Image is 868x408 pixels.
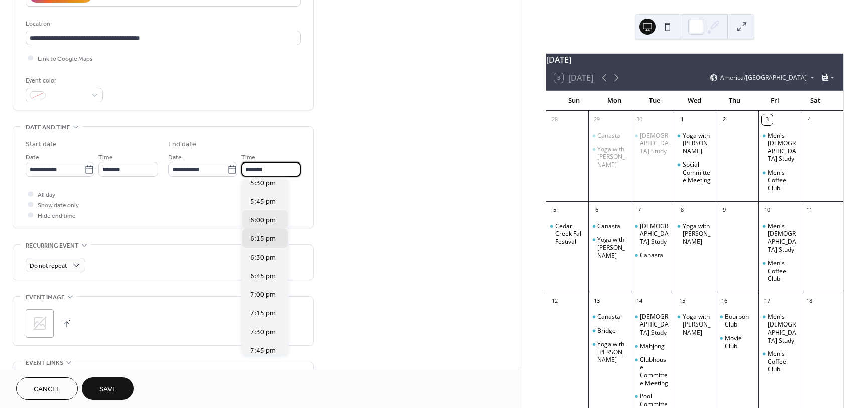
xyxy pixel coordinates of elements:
div: Sat [795,91,835,111]
div: Social Committee Meeting [683,160,712,184]
div: Men's [DEMOGRAPHIC_DATA] Study [768,222,797,254]
div: 14 [634,295,645,306]
div: Canasta [640,251,663,259]
div: 8 [677,205,688,216]
span: Recurring event [26,240,79,251]
div: Movie Club [716,334,758,350]
div: 11 [804,205,815,216]
span: All day [38,190,55,200]
div: Bourbon Club [716,313,758,329]
div: Cedar Creek Fall Festival [555,222,585,246]
div: Men's Bible Study [758,132,801,163]
div: Men's Coffee Club [758,259,801,283]
div: Bourbon Club [725,313,754,329]
span: Link to Google Maps [38,54,93,64]
div: End date [168,139,196,150]
div: Bridge [597,327,616,335]
div: [DEMOGRAPHIC_DATA] Study [640,313,670,337]
div: Men's Coffee Club [768,259,797,283]
div: Thu [715,91,755,111]
div: Men's Coffee Club [768,169,797,192]
div: Social Committee Meeting [674,160,716,184]
div: Start date [26,139,57,150]
div: 7 [634,205,645,216]
span: Save [99,384,116,395]
div: 29 [591,114,602,125]
div: Yoga with Angela Leikam [588,236,631,260]
div: Yoga with [PERSON_NAME] [683,313,712,337]
span: America/[GEOGRAPHIC_DATA] [720,75,807,81]
div: 10 [762,205,773,216]
div: 13 [591,295,602,306]
span: Time [241,152,255,163]
span: 7:00 pm [250,290,276,300]
div: 1 [677,114,688,125]
span: Cancel [34,384,60,395]
div: 6 [591,205,602,216]
div: Canasta [588,222,631,230]
div: Canasta [597,313,620,321]
div: Clubhouse Committee Meeting [640,356,670,387]
div: Canasta [597,132,620,140]
div: 4 [804,114,815,125]
span: 6:30 pm [250,253,276,263]
div: [DEMOGRAPHIC_DATA] Study [640,222,670,246]
div: [DEMOGRAPHIC_DATA] Study [640,132,670,155]
div: Yoga with Angela Leikam [674,313,716,337]
div: 18 [804,295,815,306]
div: Bible Study [631,313,674,337]
div: Men's Coffee Club [758,350,801,373]
span: 5:30 pm [250,178,276,189]
button: Cancel [16,377,78,400]
div: Yoga with [PERSON_NAME] [683,132,712,155]
div: Yoga with Angela Leikam [588,145,631,169]
div: Yoga with [PERSON_NAME] [597,236,627,260]
div: Mon [594,91,634,111]
div: Sun [554,91,594,111]
div: Clubhouse Committee Meeting [631,356,674,387]
span: Show date only [38,200,79,211]
div: 30 [634,114,645,125]
span: Event links [26,358,63,368]
div: Yoga with [PERSON_NAME] [597,145,627,169]
div: Tue [634,91,675,111]
div: 16 [719,295,730,306]
div: Canasta [631,251,674,259]
div: Yoga with Angela Leikam [588,340,631,364]
span: Hide end time [38,211,76,221]
div: Location [26,19,299,29]
button: Save [82,377,134,400]
div: 9 [719,205,730,216]
div: Mahjong [631,342,674,350]
div: Wed [675,91,715,111]
span: 6:45 pm [250,271,276,282]
div: Canasta [588,313,631,321]
div: 3 [762,114,773,125]
span: Time [98,152,113,163]
span: Date [26,152,39,163]
div: 17 [762,295,773,306]
div: 2 [719,114,730,125]
span: 5:45 pm [250,197,276,207]
div: Cedar Creek Fall Festival [546,222,589,246]
div: Men's [DEMOGRAPHIC_DATA] Study [768,132,797,163]
span: 7:30 pm [250,327,276,338]
div: Yoga with Angela Leikam [674,132,716,155]
div: Men's Bible Study [758,222,801,254]
div: [DATE] [546,54,843,66]
div: ; [26,309,54,338]
div: Fri [755,91,795,111]
div: 12 [549,295,560,306]
span: 6:15 pm [250,234,276,244]
div: Yoga with [PERSON_NAME] [597,340,627,364]
span: Event image [26,292,65,303]
div: Men's Coffee Club [758,169,801,192]
span: 6:00 pm [250,215,276,226]
div: Men's [DEMOGRAPHIC_DATA] Study [768,313,797,344]
div: 28 [549,114,560,125]
span: Do not repeat [30,260,67,272]
div: Bridge [588,327,631,335]
span: 7:45 pm [250,346,276,356]
div: Bible Study [631,222,674,246]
